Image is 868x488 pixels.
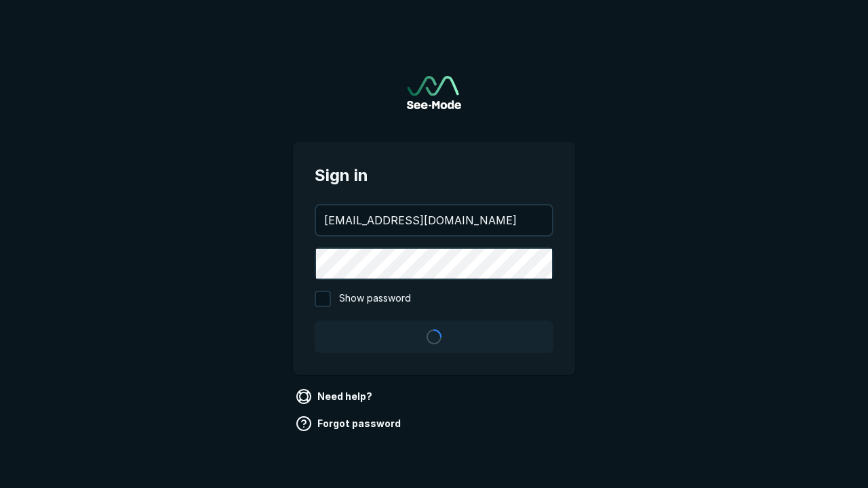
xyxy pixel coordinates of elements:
a: Go to sign in [407,76,461,109]
input: your@email.com [316,205,552,235]
img: See-Mode Logo [407,76,461,109]
span: Sign in [315,163,553,188]
span: Show password [339,291,411,307]
a: Forgot password [293,413,406,434]
a: Need help? [293,386,378,407]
